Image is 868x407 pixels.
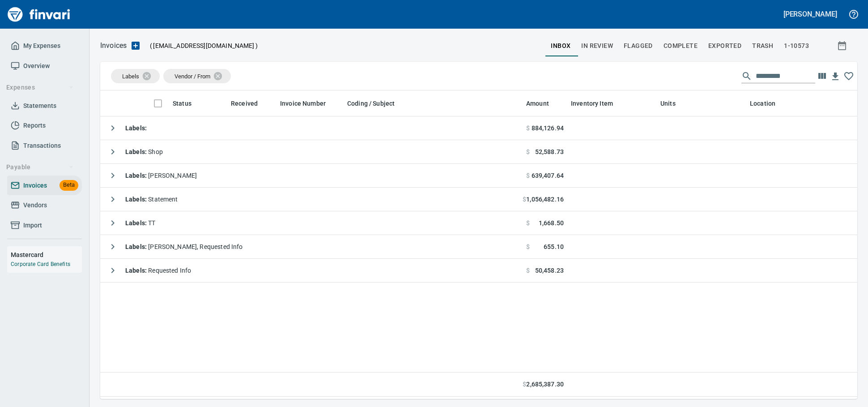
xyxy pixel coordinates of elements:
span: Flagged [624,40,653,51]
button: Show invoices within a particular date range [829,38,857,54]
span: $ [526,218,530,227]
h6: Mastercard [11,250,82,260]
span: Vendors [23,200,47,211]
span: [EMAIL_ADDRESS][DOMAIN_NAME] [152,41,255,50]
span: $ [523,380,526,389]
span: 1-10573 [784,40,809,51]
h5: [PERSON_NAME] [783,9,837,19]
span: 655.10 [544,242,564,251]
strong: Labels : [125,219,148,227]
span: 1,056,482.16 [526,195,564,204]
span: 2,685,387.30 [526,380,564,389]
p: Invoices [100,40,127,51]
span: Shop [125,148,163,155]
span: 1,668.50 [539,218,564,227]
span: Inventory Item [571,98,625,109]
button: Payable [3,159,77,176]
span: $ [526,124,530,133]
span: Invoice Number [280,98,337,109]
span: My Expenses [23,40,60,51]
div: Vendor / From [163,69,231,83]
span: Statements [23,100,56,111]
a: Corporate Card Benefits [11,261,70,267]
span: $ [523,195,526,204]
img: Finvari [5,4,72,25]
a: Statements [7,96,82,116]
span: Coding / Subject [347,98,406,109]
span: Status [173,98,191,109]
span: Vendor / From [174,73,210,80]
span: Beta [60,180,78,190]
span: Payable [6,162,74,173]
button: Upload an Invoice [127,40,145,51]
span: Status [173,98,203,109]
span: Import [23,220,42,231]
span: inbox [551,40,570,51]
span: [PERSON_NAME] [125,172,197,179]
span: 52,588.73 [535,147,564,156]
span: $ [526,171,530,180]
span: Overview [23,60,50,72]
button: Click to remember these column choices [842,69,855,83]
span: Units [660,98,676,109]
span: $ [526,242,530,251]
a: Import [7,215,82,236]
span: Received [231,98,258,109]
span: Requested Info [125,267,191,274]
a: Overview [7,56,82,76]
nav: breadcrumb [100,40,127,51]
span: 639,407.64 [532,171,564,180]
span: 884,126.94 [532,124,564,133]
span: Reports [23,120,46,131]
span: Expenses [6,82,74,93]
span: Location [750,98,787,109]
span: Location [750,98,775,109]
span: trash [752,40,773,51]
span: Invoices [23,180,47,191]
strong: Labels : [125,243,148,250]
span: Labels [122,73,139,80]
strong: Labels : [125,124,147,132]
strong: Labels : [125,148,148,155]
button: Choose columns to display [815,69,829,83]
span: In Review [581,40,613,51]
strong: Labels : [125,172,148,179]
span: Received [231,98,269,109]
span: $ [526,266,530,275]
span: Inventory Item [571,98,613,109]
button: [PERSON_NAME] [781,7,839,21]
span: [PERSON_NAME], Requested Info [125,243,243,250]
button: Expenses [3,79,77,96]
span: Transactions [23,140,61,151]
a: Vendors [7,195,82,215]
a: My Expenses [7,36,82,56]
span: Amount [526,98,549,109]
button: Download Table [829,70,842,83]
strong: Labels : [125,267,148,274]
a: Transactions [7,136,82,156]
span: Amount [526,98,561,109]
span: Coding / Subject [347,98,395,109]
span: Units [660,98,687,109]
a: Reports [7,116,82,136]
span: Statement [125,196,178,203]
p: ( ) [145,41,258,50]
strong: Labels : [125,196,148,203]
div: Labels [111,69,160,83]
span: $ [526,147,530,156]
span: Invoice Number [280,98,326,109]
span: Complete [664,40,698,51]
span: 50,458.23 [535,266,564,275]
span: TT [125,219,156,227]
a: InvoicesBeta [7,176,82,196]
span: Exported [708,40,741,51]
